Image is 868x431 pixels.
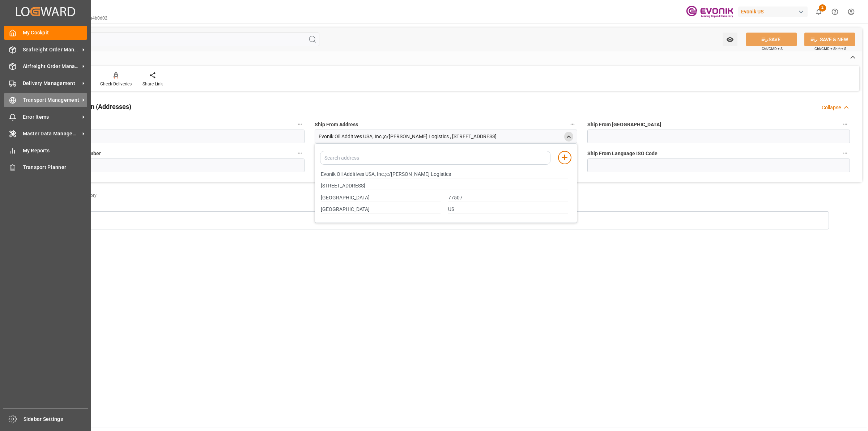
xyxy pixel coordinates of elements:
[321,206,441,214] input: State
[568,119,577,129] button: Ship From Address
[841,119,850,129] button: Ship From [GEOGRAPHIC_DATA]
[321,194,441,202] input: City
[23,147,88,155] span: My Reports
[100,81,132,87] div: Check Deliveries
[23,80,80,87] span: Delivery Management
[23,113,80,121] span: Error Items
[587,150,658,157] span: Ship From Language ISO Code
[723,33,737,46] button: open menu
[738,5,810,18] button: Evonik US
[142,81,163,87] div: Share Link
[23,164,88,171] span: Transport Planner
[4,160,87,174] a: Transport Planner
[23,29,88,37] span: My Cockpit
[819,4,826,12] span: 2
[738,7,808,17] div: Evonik US
[320,151,550,165] input: Search address
[24,415,88,423] span: Sidebar Settings
[822,104,841,111] div: Collapse
[23,96,80,104] span: Transport Management
[23,46,80,54] span: Seafreight Order Management
[841,148,850,158] button: Ship From Language ISO Code
[804,33,855,46] button: SAVE & NEW
[564,132,573,141] div: close menu
[448,206,568,214] input: Country
[321,182,568,190] input: Street
[4,143,87,157] a: My Reports
[814,46,846,51] span: Ctrl/CMD + Shift + S
[762,46,783,51] span: Ctrl/CMD + S
[686,5,733,18] img: Evonik-brand-mark-Deep-Purple-RGB.jpeg_1700498283.jpeg
[315,121,358,128] span: Ship From Address
[810,4,827,20] button: show 2 new notifications
[23,63,80,70] span: Airfreight Order Management
[827,4,843,20] button: Help Center
[33,33,319,46] input: Search Fields
[319,133,497,140] div: Evonik Oil Additives USA, Inc.;c/[PERSON_NAME] Logistics , [STREET_ADDRESS]
[295,119,305,129] button: Ship From Partner ID
[448,194,568,202] input: Zip Code
[321,170,568,178] input: Name
[23,130,80,138] span: Master Data Management
[587,121,661,128] span: Ship From [GEOGRAPHIC_DATA]
[295,148,305,158] button: Ship From Phone Number
[4,26,87,40] a: My Cockpit
[746,33,797,46] button: SAVE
